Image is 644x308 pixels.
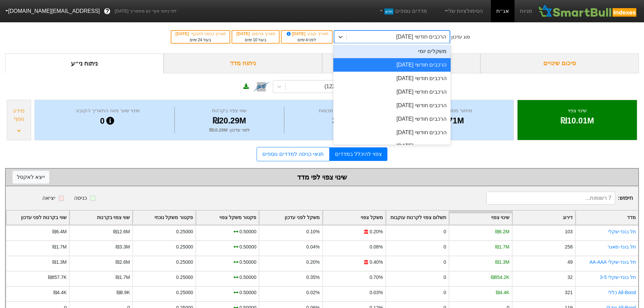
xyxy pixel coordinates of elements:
img: tase link [253,78,270,95]
div: ₪4.4K [53,289,67,296]
div: משקלים יומי [333,45,451,58]
div: ₪3.3M [116,243,130,251]
div: 0 [444,259,446,266]
div: הרכבים חודשי [DATE] [333,85,451,99]
div: הרכבים חודשי [DATE] [333,58,451,72]
div: 0 [444,274,446,281]
div: 0.25000 [176,259,193,266]
div: כניסה [74,194,87,202]
div: 0.25000 [176,243,193,251]
div: Toggle SortBy [512,211,575,224]
div: ניתוח ני״ע [5,53,164,73]
a: תל בונד-שקלי [608,229,636,234]
a: צפוי להיכלל במדדים [330,147,387,161]
div: לפני ימים [285,37,329,43]
div: הרכבים חודשי [DATE] [333,99,451,112]
div: 0.04% [306,243,319,251]
div: 258 [565,243,573,251]
div: [PERSON_NAME] ו (1226224) [325,82,398,91]
div: 0.03% [369,289,383,296]
div: 0.35% [306,274,319,281]
div: 0 [444,289,446,296]
div: 103 [565,228,573,235]
div: מספר ימי התכסות [286,107,390,115]
div: שינוי צפוי [526,107,628,115]
a: תל בונד-מאגר [607,244,636,250]
div: 49 [567,259,572,266]
div: ₪854.2K [491,274,509,281]
div: הרכבים חודשי [DATE] [333,126,451,139]
div: שינוי צפוי לפי מדד [13,172,631,182]
div: ₪857.7K [48,274,67,281]
div: Toggle SortBy [6,211,69,224]
div: 0.50000 [239,274,256,281]
div: תאריך קובע : [285,31,329,37]
div: Toggle SortBy [196,211,259,224]
a: תל בונד-שקלי 3-5 [600,275,636,280]
div: 0.20% [306,259,319,266]
input: 7 רשומות... [486,192,615,205]
div: ביקושים והיצעים צפויים [322,53,481,73]
div: Toggle SortBy [70,211,132,224]
div: ₪4.4K [496,289,509,296]
div: 0 [444,243,446,251]
div: 3.7 [286,115,390,127]
div: ₪2.6M [116,259,130,266]
img: SmartBull [538,4,639,18]
div: 0.08% [369,243,383,251]
div: ₪6.2M [495,228,509,235]
a: מדדים נוספיםחדש [376,4,430,18]
span: ? [105,7,109,16]
span: 24 [198,38,202,42]
div: 0 [43,115,173,127]
div: בעוד ימים [175,37,226,43]
a: All-Bond כללי [608,290,636,295]
div: הרכבים חודשי [DATE] [333,72,451,85]
div: בעוד ימים [236,37,276,43]
span: [DATE] [236,31,251,36]
div: סוג עדכון [451,33,470,41]
span: [DATE] [286,31,307,36]
div: 0.70% [369,274,383,281]
span: חיפוש : [486,192,633,205]
div: ₪1.7M [495,243,509,251]
div: ₪8.9K [117,289,130,296]
div: ניתוח מדד [164,53,322,73]
span: חדש [384,8,393,15]
span: 10 [253,38,257,42]
div: 0.20% [369,228,383,235]
div: 321 [565,289,573,296]
div: 0.25000 [176,228,193,235]
div: 0.40% [369,259,383,266]
div: 0 [444,228,446,235]
span: לפי נתוני סוף יום מתאריך [DATE] [115,8,176,15]
button: ייצא לאקסל [13,171,49,184]
div: ₪10.01M [526,115,628,127]
div: 0.50000 [239,289,256,296]
div: ₪1.3M [495,259,509,266]
div: הרכבים חודשי [DATE] [333,112,451,126]
div: סיכום שינויים [480,53,639,73]
span: 4 [306,38,308,42]
div: הרכבים חודשי [DATE] [396,33,446,41]
div: ₪1.3M [52,259,67,266]
div: 0.10% [306,228,319,235]
div: Toggle SortBy [259,211,322,224]
a: תל בונד-שקלי AA-AAA [590,259,636,265]
div: הרכבים חודשי [DATE] [333,139,451,153]
div: Toggle SortBy [323,211,385,224]
div: 32 [567,274,572,281]
div: Toggle SortBy [386,211,449,224]
div: תאריך פרסום : [236,31,276,37]
div: Toggle SortBy [133,211,195,224]
div: 0.25000 [176,289,193,296]
span: [DATE] [175,31,190,36]
div: לפני עדכון : ₪10.28M [176,127,282,134]
div: ₪12.6M [113,228,130,235]
div: שווי צפוי בקרנות [176,107,282,115]
div: 0.50000 [239,228,256,235]
div: 0.50000 [239,259,256,266]
div: 0.02% [306,289,319,296]
div: ₪1.7M [116,274,130,281]
div: מידע נוסף [9,107,29,123]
